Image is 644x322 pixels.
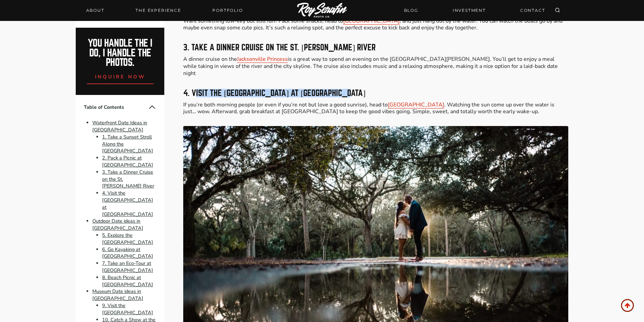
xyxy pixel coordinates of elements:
[102,246,153,260] a: 6. Go Kayaking at [GEOGRAPHIC_DATA]
[87,68,154,84] a: inquire now
[183,44,568,52] h3: 3. Take a Dinner Cruise on the St. [PERSON_NAME] River
[82,6,247,15] nav: Primary Navigation
[92,218,143,232] a: Outdoor Date ideas in [GEOGRAPHIC_DATA]
[516,4,549,16] a: CONTACT
[400,4,422,16] a: BLOG
[449,4,490,16] a: INVESTMENT
[84,104,148,111] span: Table of Contents
[183,18,568,32] p: Want something low-key but still fun? Pack some snacks, head to , and just hang out by the water....
[102,133,153,154] a: 1. Take a Sunset Stroll Along the [GEOGRAPHIC_DATA]
[132,6,185,15] a: THE EXPERIENCE
[92,288,143,302] a: Museum Date ideas in [GEOGRAPHIC_DATA]
[92,119,147,133] a: Waterfront Date Ideas in [GEOGRAPHIC_DATA]
[148,103,156,111] button: Collapse Table of Contents
[183,101,568,116] p: If you’re both morning people (or even if you’re not but love a good sunrise), head to . Watching...
[208,6,247,15] a: Portfolio
[102,154,153,168] a: 2. Pack a Picnic at [GEOGRAPHIC_DATA]
[183,56,568,77] p: A dinner cruise on the is a great way to spend an evening on the [GEOGRAPHIC_DATA][PERSON_NAME]. ...
[621,299,634,312] a: Scroll to top
[553,6,562,15] button: View Search Form
[83,39,157,68] h2: You handle the i do, I handle the photos.
[102,260,153,274] a: 7. Take an Eco-Tour at [GEOGRAPHIC_DATA]
[102,190,153,217] a: 4. Visit the [GEOGRAPHIC_DATA] at [GEOGRAPHIC_DATA]
[102,169,154,190] a: 3. Take a Dinner Cruise on the St. [PERSON_NAME] River
[297,3,347,19] img: Logo of Roy Serafin Photo Co., featuring stylized text in white on a light background, representi...
[102,232,153,246] a: 5. Explore the [GEOGRAPHIC_DATA]
[388,101,444,108] a: [GEOGRAPHIC_DATA]
[400,4,549,16] nav: Secondary Navigation
[237,55,288,63] a: Jacksonville Princess
[102,302,153,316] a: 9. Visit the [GEOGRAPHIC_DATA]
[183,89,568,97] h3: 4. Visit the [GEOGRAPHIC_DATA] at [GEOGRAPHIC_DATA]
[102,274,153,288] a: 8. Beach Picnic at [GEOGRAPHIC_DATA]
[82,6,109,15] a: About
[95,73,146,80] span: inquire now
